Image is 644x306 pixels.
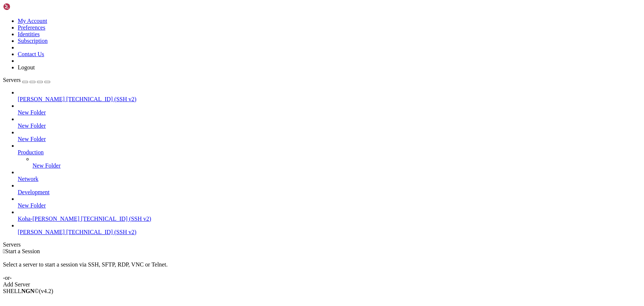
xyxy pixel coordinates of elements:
[18,96,65,102] span: [PERSON_NAME]
[18,64,35,71] a: Logout
[18,202,641,209] a: New Folder
[18,209,641,222] li: Koha-[PERSON_NAME] [TECHNICAL_ID] (SSH v2)
[18,51,44,57] a: Contact Us
[18,182,641,196] li: Development
[18,176,38,182] span: Network
[18,149,641,156] a: Production
[18,116,641,129] li: New Folder
[81,216,151,222] span: [TECHNICAL_ID] (SSH v2)
[18,38,48,44] a: Subscription
[18,96,641,103] a: [PERSON_NAME] [TECHNICAL_ID] (SSH v2)
[3,3,45,10] img: Shellngn
[3,255,641,281] div: Select a server to start a session via SSH, SFTP, RDP, VNC or Telnet. -or-
[18,136,46,142] span: New Folder
[18,89,641,103] li: [PERSON_NAME] [TECHNICAL_ID] (SSH v2)
[3,241,641,248] div: Servers
[18,24,45,31] a: Preferences
[18,202,46,209] span: New Folder
[18,222,641,235] li: [PERSON_NAME] [TECHNICAL_ID] (SSH v2)
[18,216,641,222] a: Koha-[PERSON_NAME] [TECHNICAL_ID] (SSH v2)
[66,229,136,235] span: [TECHNICAL_ID] (SSH v2)
[18,109,641,116] a: New Folder
[66,96,136,102] span: [TECHNICAL_ID] (SSH v2)
[18,123,46,129] span: New Folder
[3,77,50,83] a: Servers
[3,281,641,288] div: Add Server
[32,162,61,169] span: New Folder
[18,123,641,129] a: New Folder
[18,229,65,235] span: [PERSON_NAME]
[5,248,40,254] span: Start a Session
[32,162,641,169] a: New Folder
[18,31,40,37] a: Identities
[18,176,641,182] a: Network
[39,288,54,294] span: 4.2.0
[3,288,53,294] span: SHELL ©
[32,156,641,169] li: New Folder
[18,103,641,116] li: New Folder
[18,216,79,222] span: Koha-[PERSON_NAME]
[21,288,35,294] b: NGN
[18,196,641,209] li: New Folder
[18,18,47,24] a: My Account
[18,189,641,196] a: Development
[18,229,641,235] a: [PERSON_NAME] [TECHNICAL_ID] (SSH v2)
[3,248,5,254] span: 
[18,142,641,169] li: Production
[18,136,641,142] a: New Folder
[18,149,44,155] span: Production
[18,109,46,116] span: New Folder
[18,189,49,195] span: Development
[18,129,641,142] li: New Folder
[3,77,21,83] span: Servers
[18,169,641,182] li: Network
